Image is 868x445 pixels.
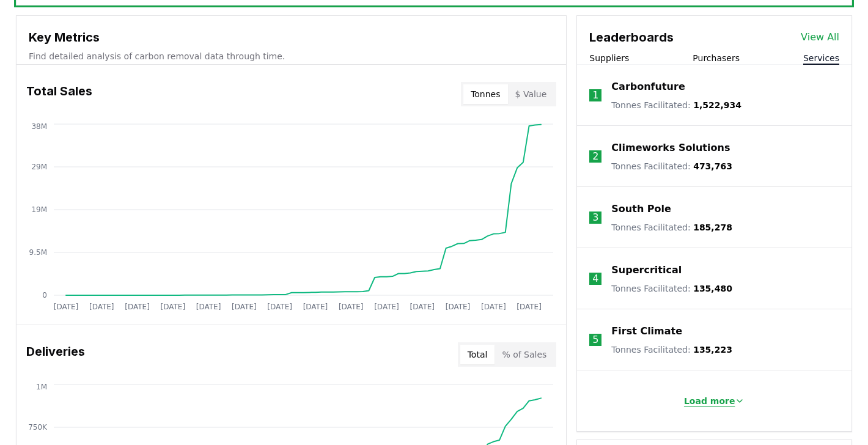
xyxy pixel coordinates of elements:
[339,303,364,311] tspan: [DATE]
[693,52,740,64] button: Purchasers
[161,303,186,311] tspan: [DATE]
[31,205,47,214] tspan: 19M
[611,221,732,234] p: Tonnes Facilitated :
[54,303,79,311] tspan: [DATE]
[36,383,47,391] tspan: 1M
[29,248,47,257] tspan: 9.5M
[611,282,732,295] p: Tonnes Facilitated :
[495,345,554,364] button: % of Sales
[611,141,730,155] a: Climeworks Solutions
[611,263,682,278] a: Supercritical
[611,79,685,94] a: Carbonfuture
[303,303,328,311] tspan: [DATE]
[611,202,671,216] a: South Pole
[125,303,150,311] tspan: [DATE]
[589,52,629,64] button: Suppliers
[693,223,732,232] span: 185,278
[374,303,399,311] tspan: [DATE]
[592,271,598,286] p: 4
[611,324,682,339] a: First Climate
[674,389,755,413] button: Load more
[801,30,839,45] a: View All
[89,303,114,311] tspan: [DATE]
[267,303,292,311] tspan: [DATE]
[592,210,598,225] p: 3
[481,303,506,311] tspan: [DATE]
[517,303,542,311] tspan: [DATE]
[693,284,732,293] span: 135,480
[592,149,598,164] p: 2
[446,303,471,311] tspan: [DATE]
[28,423,48,432] tspan: 750K
[508,84,554,104] button: $ Value
[29,28,554,46] h3: Key Metrics
[410,303,435,311] tspan: [DATE]
[232,303,257,311] tspan: [DATE]
[803,52,839,64] button: Services
[611,99,741,111] p: Tonnes Facilitated :
[42,291,47,300] tspan: 0
[196,303,221,311] tspan: [DATE]
[31,163,47,171] tspan: 29M
[611,344,732,356] p: Tonnes Facilitated :
[460,345,495,364] button: Total
[693,161,732,171] span: 473,763
[693,345,732,355] span: 135,223
[611,160,732,172] p: Tonnes Facilitated :
[684,395,735,407] p: Load more
[592,333,598,347] p: 5
[589,28,674,46] h3: Leaderboards
[31,122,47,131] tspan: 38M
[26,82,92,106] h3: Total Sales
[592,88,598,103] p: 1
[463,84,507,104] button: Tonnes
[693,100,741,110] span: 1,522,934
[26,342,85,367] h3: Deliveries
[29,50,554,62] p: Find detailed analysis of carbon removal data through time.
